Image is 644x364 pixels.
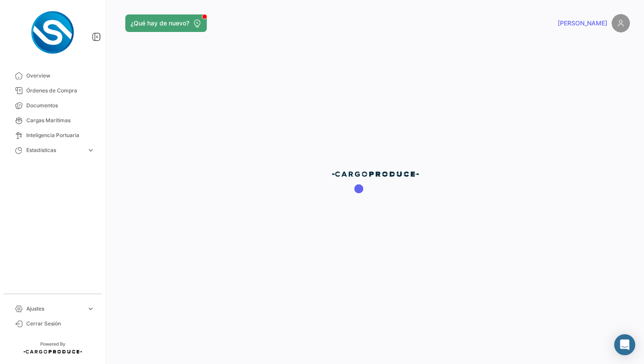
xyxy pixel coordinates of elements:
[7,83,98,98] a: Órdenes de Compra
[7,98,98,113] a: Documentos
[26,72,95,80] span: Overview
[26,146,83,154] span: Estadísticas
[26,102,95,110] span: Documentos
[7,113,98,128] a: Cargas Marítimas
[7,68,98,83] a: Overview
[26,87,95,95] span: Órdenes de Compra
[26,320,95,328] span: Cerrar Sesión
[26,131,95,139] span: Inteligencia Portuaria
[26,117,95,124] span: Cargas Marítimas
[31,11,74,54] img: Logo+spray-solutions.png
[332,171,419,178] img: cp-blue.png
[26,305,83,313] span: Ajustes
[7,128,98,143] a: Inteligencia Portuaria
[614,334,635,355] div: Abrir Intercom Messenger
[87,305,95,313] span: expand_more
[87,146,95,154] span: expand_more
